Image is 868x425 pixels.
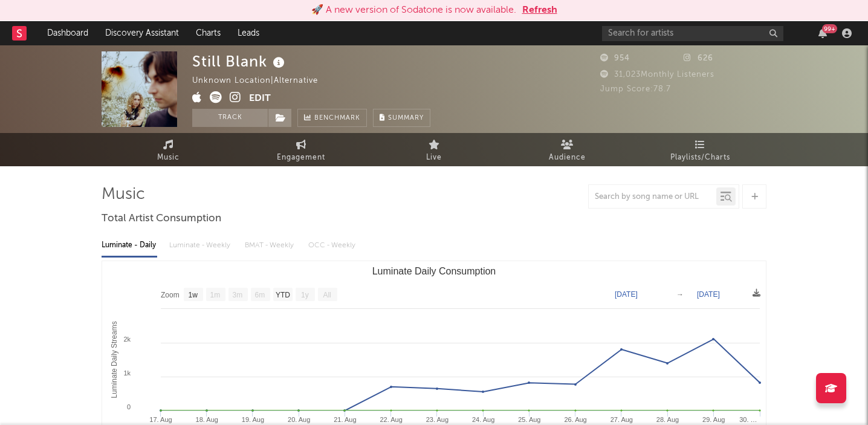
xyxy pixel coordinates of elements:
[372,266,496,276] text: Luminate Daily Consumption
[192,74,332,88] div: Unknown Location | Alternative
[600,54,630,62] span: 954
[277,151,325,165] span: Engagement
[229,21,268,45] a: Leads
[127,403,131,410] text: 0
[192,51,288,71] div: Still Blank
[589,192,716,202] input: Search by song name or URL
[600,85,671,93] span: Jump Score: 78.7
[288,416,310,423] text: 20. Aug
[656,416,679,423] text: 28. Aug
[249,91,271,106] button: Edit
[297,109,367,127] a: Benchmark
[334,416,356,423] text: 21. Aug
[301,291,309,299] text: 1y
[161,291,180,299] text: Zoom
[676,290,684,299] text: →
[157,151,180,165] span: Music
[702,416,725,423] text: 29. Aug
[426,151,442,165] span: Live
[97,21,187,45] a: Discovery Assistant
[210,291,221,299] text: 1m
[615,290,638,299] text: [DATE]
[602,26,783,41] input: Search for artists
[818,28,827,38] button: 99+
[242,416,264,423] text: 19. Aug
[233,291,243,299] text: 3m
[518,416,540,423] text: 25. Aug
[600,71,714,79] span: 31,023 Monthly Listeners
[564,416,586,423] text: 26. Aug
[549,151,586,165] span: Audience
[255,291,265,299] text: 6m
[388,115,424,122] span: Summary
[187,21,229,45] a: Charts
[311,3,516,18] div: 🚀 A new version of Sodatone is now available.
[633,133,766,166] a: Playlists/Charts
[39,21,97,45] a: Dashboard
[189,291,198,299] text: 1w
[235,133,368,166] a: Engagement
[368,133,500,166] a: Live
[697,290,720,299] text: [DATE]
[276,291,290,299] text: YTD
[373,109,430,127] button: Summary
[149,416,172,423] text: 17. Aug
[670,151,730,165] span: Playlists/Charts
[192,109,268,127] button: Track
[611,416,633,423] text: 27. Aug
[123,369,131,377] text: 1k
[123,336,131,343] text: 2k
[102,235,157,256] div: Luminate - Daily
[380,416,402,423] text: 22. Aug
[684,54,713,62] span: 626
[472,416,494,423] text: 24. Aug
[102,133,235,166] a: Music
[739,416,757,423] text: 30. …
[500,133,633,166] a: Audience
[426,416,449,423] text: 23. Aug
[110,321,118,398] text: Luminate Daily Streams
[822,24,837,33] div: 99 +
[196,416,218,423] text: 18. Aug
[522,3,557,18] button: Refresh
[102,212,221,226] span: Total Artist Consumption
[314,111,360,126] span: Benchmark
[323,291,331,299] text: All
